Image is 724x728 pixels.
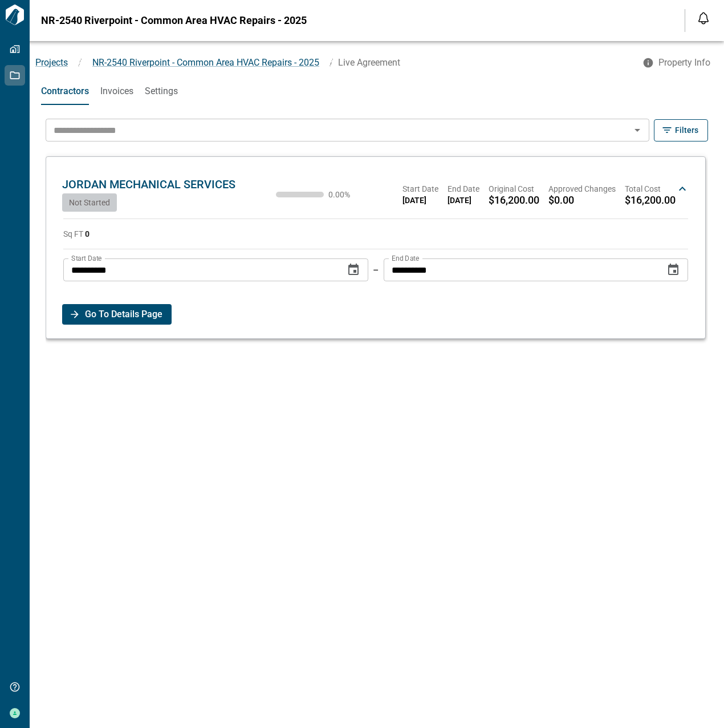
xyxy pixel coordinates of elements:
span: Property Info [658,57,710,68]
span: Total Cost [625,183,676,195]
label: End Date [392,253,419,263]
div: base tabs [30,78,724,105]
span: Filters [675,124,698,136]
button: Filters [654,119,708,141]
span: Contractors [41,86,89,97]
span: [DATE] [448,195,479,206]
span: $16,200.00 [625,195,676,206]
span: Sq FT [63,229,90,238]
span: Start Date [402,183,438,195]
div: JORDAN MECHANICAL SERVICESNot Started0.00%Start Date[DATE]End Date[DATE]Original Cost$16,200.00Ap... [58,166,694,212]
span: [DATE] [402,195,438,206]
span: $16,200.00 [489,195,539,206]
span: NR-2540 Riverpoint - Common Area HVAC Repairs - 2025 [41,15,307,26]
span: JORDAN MECHANICAL SERVICES [62,177,235,191]
span: $0.00 [548,195,574,206]
a: Projects [35,57,68,68]
label: Start Date [71,253,101,263]
span: Live Agreement [338,57,400,68]
button: Open notification feed [694,9,713,27]
p: – [373,264,379,277]
span: Settings [145,86,178,97]
button: Property Info [636,52,719,73]
nav: breadcrumb [30,56,636,70]
span: 0.00 % [328,191,363,199]
button: Open [629,122,645,138]
span: NR-2540 Riverpoint - Common Area HVAC Repairs - 2025 [92,57,319,68]
button: Go To Details Page [62,304,172,325]
span: Not Started [69,198,110,207]
strong: 0 [85,229,90,238]
span: Approved Changes [548,183,616,195]
span: Go To Details Page [85,304,162,325]
span: End Date [448,183,479,195]
span: Invoices [100,86,133,97]
span: Original Cost [489,183,539,195]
